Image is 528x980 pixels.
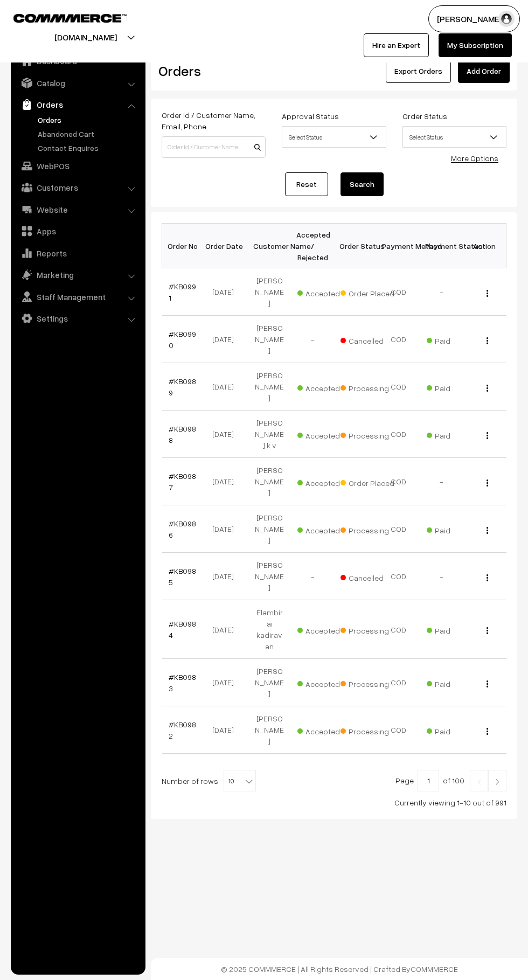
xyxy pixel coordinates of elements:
[487,432,488,439] img: Menu
[427,723,481,737] span: Paid
[377,363,420,411] td: COD
[427,676,481,690] span: Paid
[158,62,265,79] h2: Orders
[282,128,385,147] span: Select Status
[402,110,447,122] label: Order Status
[205,553,248,600] td: [DATE]
[169,566,196,587] a: #KB0985
[377,600,420,659] td: COD
[13,309,142,328] a: Settings
[411,964,458,974] a: COMMMERCE
[341,380,394,394] span: Processing
[420,268,463,316] td: -
[205,706,248,754] td: [DATE]
[162,775,218,787] span: Number of rows
[205,316,248,363] td: [DATE]
[248,224,291,268] th: Customer Name
[420,458,463,505] td: -
[341,569,394,583] span: Cancelled
[13,265,142,284] a: Marketing
[13,200,142,219] a: Website
[13,95,142,114] a: Orders
[13,14,127,22] img: COMMMERCE
[169,672,196,693] a: #KB0983
[402,126,506,148] span: Select Status
[297,676,351,690] span: Accepted
[13,73,142,93] a: Catalog
[248,505,291,553] td: [PERSON_NAME]
[35,128,142,140] a: Abandoned Cart
[151,958,528,980] footer: © 2025 COMMMERCE | All Rights Reserved | Crafted By
[377,411,420,458] td: COD
[13,221,142,241] a: Apps
[248,458,291,505] td: [PERSON_NAME]
[205,268,248,316] td: [DATE]
[341,475,394,489] span: Order Placed
[428,5,520,32] button: [PERSON_NAME]…
[297,522,351,536] span: Accepted
[451,154,498,163] a: More Options
[377,659,420,706] td: COD
[341,332,394,346] span: Cancelled
[35,114,142,126] a: Orders
[13,11,108,24] a: COMMMERCE
[248,706,291,754] td: [PERSON_NAME]
[377,224,420,268] th: Payment Method
[248,316,291,363] td: [PERSON_NAME]
[162,136,266,158] input: Order Id / Customer Name / Customer Email / Customer Phone
[297,285,351,299] span: Accepted
[169,471,196,492] a: #KB0987
[248,268,291,316] td: [PERSON_NAME]
[334,224,377,268] th: Order Status
[205,458,248,505] td: [DATE]
[341,285,394,299] span: Order Placed
[169,519,196,539] a: #KB0986
[420,224,463,268] th: Payment Status
[248,600,291,659] td: Elambirai kadiravan
[487,574,488,581] img: Menu
[427,427,481,441] span: Paid
[205,505,248,553] td: [DATE]
[291,553,334,600] td: -
[463,224,506,268] th: Action
[35,142,142,154] a: Contact Enquires
[395,776,414,785] span: Page
[248,411,291,458] td: [PERSON_NAME] k v
[169,377,196,397] a: #KB0989
[377,458,420,505] td: COD
[13,287,142,307] a: Staff Management
[341,522,394,536] span: Processing
[282,110,339,122] label: Approval Status
[297,380,351,394] span: Accepted
[487,680,488,687] img: Menu
[297,723,351,737] span: Accepted
[224,770,256,791] span: 10
[205,411,248,458] td: [DATE]
[205,224,248,268] th: Order Date
[162,109,266,132] label: Order Id / Customer Name, Email, Phone
[13,178,142,197] a: Customers
[341,723,394,737] span: Processing
[205,363,248,411] td: [DATE]
[487,728,488,735] img: Menu
[297,475,351,489] span: Accepted
[169,424,196,444] a: #KB0988
[291,316,334,363] td: -
[487,337,488,344] img: Menu
[282,126,386,148] span: Select Status
[224,770,255,792] span: 10
[13,156,142,176] a: WebPOS
[162,224,205,268] th: Order No
[169,282,196,302] a: #KB0991
[487,385,488,392] img: Menu
[291,224,334,268] th: Accepted / Rejected
[403,128,506,147] span: Select Status
[248,553,291,600] td: [PERSON_NAME]
[443,776,464,785] span: of 100
[169,619,196,640] a: #KB0984
[458,59,510,83] a: Add Order
[297,622,351,636] span: Accepted
[297,427,351,441] span: Accepted
[341,622,394,636] span: Processing
[377,505,420,553] td: COD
